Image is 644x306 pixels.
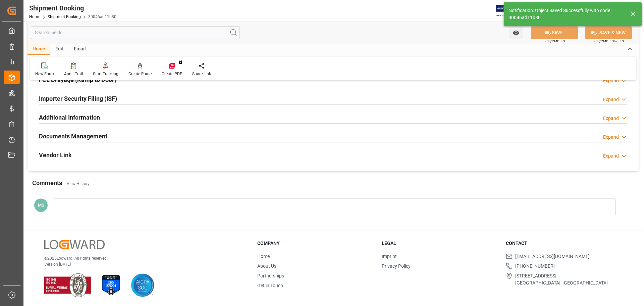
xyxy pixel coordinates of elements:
h2: Comments [32,178,62,187]
img: Exertis%20JAM%20-%20Email%20Logo.jpg_1722504956.jpg [496,5,519,17]
button: open menu [509,26,523,39]
div: Expand [603,96,619,103]
img: ISO 27001 Certification [99,273,123,297]
h3: Contact [506,240,622,247]
a: Partnerships [257,273,284,278]
div: Email [69,44,91,55]
div: Audit Trail [64,71,83,77]
p: Version [DATE] [44,261,240,267]
h3: Company [257,240,373,247]
div: Share Link [192,71,211,77]
div: Home [28,44,50,55]
span: [STREET_ADDRESS], [GEOGRAPHIC_DATA], [GEOGRAPHIC_DATA] [515,272,608,287]
a: Get in Touch [257,283,283,288]
h3: Legal [382,240,498,247]
img: AICPA SOC [131,273,154,297]
span: Ctrl/CMD + S [545,39,565,44]
a: Shipment Booking [48,14,81,19]
h2: Importer Security Filing (ISF) [39,94,117,103]
div: Start Tracking [93,71,118,77]
h2: Vendor Link [39,150,72,160]
a: Imprint [382,254,397,259]
a: Privacy Policy [382,263,411,269]
a: View History [67,181,90,186]
div: Shipment Booking [29,3,116,13]
h2: Documents Management [39,132,107,141]
a: Home [257,254,270,259]
img: ISO 9001 & ISO 14001 Certification [44,273,91,297]
div: Expand [603,115,619,122]
a: About Us [257,263,276,269]
input: Search Fields [31,26,240,39]
span: [PHONE_NUMBER] [515,263,555,270]
div: Expand [603,152,619,160]
div: New Form [35,71,54,77]
span: Ctrl/CMD + Shift + S [594,39,624,44]
div: Edit [50,44,69,55]
h2: Additional Information [39,113,100,122]
div: Expand [603,77,619,84]
div: Notification: Object Saved Successfully with code 30046ad11b80 [508,7,624,21]
span: MS [38,203,44,208]
a: Home [29,14,40,19]
span: [EMAIL_ADDRESS][DOMAIN_NAME] [515,253,590,260]
img: Logward Logo [44,240,105,250]
div: Expand [603,134,619,141]
button: SAVE [531,26,578,39]
p: © 2025 Logward. All rights reserved. [44,255,240,261]
button: SAVE & NEW [585,26,632,39]
div: Create Route [128,71,152,77]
